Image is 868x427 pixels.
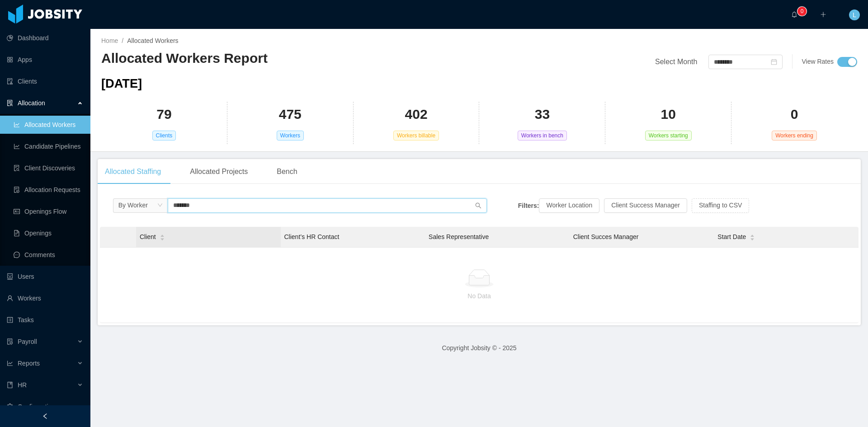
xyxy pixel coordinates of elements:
button: Worker Location [539,198,599,213]
i: icon: solution [7,100,13,106]
a: icon: profileTasks [7,311,83,329]
i: icon: calendar [771,59,777,65]
h2: 475 [279,105,302,124]
h2: 0 [791,105,798,124]
a: icon: file-textOpenings [14,224,83,242]
span: Sales Representative [429,233,489,240]
sup: 0 [797,7,807,16]
h2: Allocated Workers Report [101,49,479,68]
a: icon: pie-chartDashboard [7,29,83,47]
button: Staffing to CSV [692,198,749,213]
span: Workers billable [393,131,439,141]
span: Start Date [717,232,746,242]
a: icon: userWorkers [7,289,83,307]
span: HR [18,381,27,389]
i: icon: down [157,202,163,209]
i: icon: line-chart [7,360,13,366]
footer: Copyright Jobsity © - 2025 [90,333,868,364]
a: icon: robotUsers [7,267,83,286]
strong: Filters: [518,202,539,209]
div: Sort [160,233,165,239]
button: Client Success Manager [604,198,687,213]
i: icon: file-protect [7,338,13,345]
div: Allocated Projects [183,159,255,184]
div: Allocated Staffing [98,159,168,184]
a: Home [101,37,118,44]
div: Sort [750,233,755,239]
div: By Worker [118,198,148,212]
span: Workers in bench [518,131,567,141]
span: View Rates [802,58,834,65]
span: / [122,37,123,44]
span: Workers [277,131,304,141]
i: icon: book [7,382,13,388]
span: Client [140,232,156,242]
i: icon: plus [820,11,826,18]
h2: 10 [661,105,676,124]
span: L [853,9,856,20]
a: icon: line-chartAllocated Workers [14,116,83,134]
i: icon: setting [7,404,13,410]
a: icon: appstoreApps [7,51,83,69]
a: icon: messageComments [14,246,83,264]
i: icon: caret-up [160,234,165,236]
span: Select Month [655,58,697,66]
span: Clients [152,131,176,141]
i: icon: caret-down [160,237,165,239]
span: Client Succes Manager [573,233,639,240]
span: [DATE] [101,76,142,90]
span: Allocation [18,99,45,107]
a: icon: auditClients [7,72,83,90]
h2: 33 [535,105,550,124]
i: icon: search [475,202,481,209]
p: No Data [107,291,851,301]
span: Allocated Workers [127,37,178,44]
a: icon: line-chartCandidate Pipelines [14,137,83,155]
h2: 79 [156,105,171,124]
span: Workers starting [645,131,692,141]
i: icon: bell [791,11,797,18]
a: icon: file-searchClient Discoveries [14,159,83,177]
div: Bench [269,159,304,184]
span: Client’s HR Contact [284,233,340,240]
i: icon: caret-up [750,234,755,236]
i: icon: caret-down [750,237,755,239]
span: Reports [18,360,40,367]
a: icon: file-doneAllocation Requests [14,181,83,199]
a: icon: idcardOpenings Flow [14,202,83,221]
span: Payroll [18,338,37,345]
span: Workers ending [772,131,817,141]
h2: 402 [405,105,428,124]
span: Configuration [18,403,55,410]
